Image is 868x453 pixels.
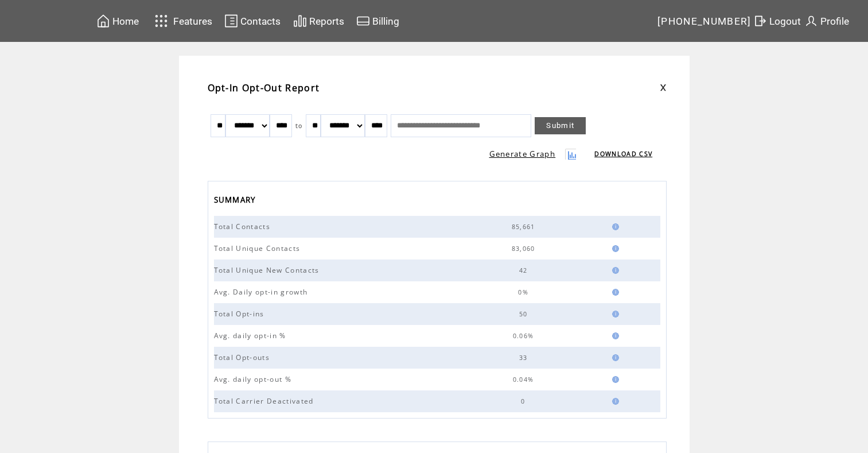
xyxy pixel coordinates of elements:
span: Avg. daily opt-out % [214,374,295,384]
span: Total Opt-outs [214,353,273,362]
img: help.gif [609,354,619,361]
img: home.svg [96,14,110,28]
img: help.gif [609,332,619,339]
span: 85,661 [512,223,538,231]
a: Contacts [223,12,282,30]
img: features.svg [151,11,172,30]
span: 50 [519,310,531,318]
span: Home [112,16,139,27]
img: profile.svg [804,14,818,28]
a: Home [95,12,141,30]
span: 0% [518,288,531,296]
img: contacts.svg [224,14,238,28]
img: chart.svg [293,14,307,28]
span: to [295,122,303,130]
img: help.gif [609,267,619,274]
span: Opt-In Opt-Out Report [208,82,320,94]
img: help.gif [609,311,619,318]
a: Submit [535,117,586,134]
img: help.gif [609,223,619,230]
span: Reports [309,16,344,27]
span: Total Opt-ins [214,309,267,319]
a: Generate Graph [489,149,556,159]
span: Total Unique Contacts [214,243,303,253]
img: help.gif [609,289,619,296]
span: Avg. daily opt-in % [214,331,289,340]
a: DOWNLOAD CSV [594,150,652,158]
a: Billing [355,12,401,30]
span: Avg. Daily opt-in growth [214,287,311,297]
img: creidtcard.svg [356,14,370,28]
img: help.gif [609,245,619,252]
span: Total Contacts [214,222,274,231]
span: 83,060 [512,245,538,253]
a: Features [150,10,215,32]
a: Logout [752,12,803,30]
span: Features [173,16,212,27]
span: 0.04% [513,375,537,384]
img: exit.svg [753,14,767,28]
a: Profile [803,12,851,30]
a: Reports [291,12,346,30]
span: Profile [820,16,849,27]
span: Total Carrier Deactivated [214,396,317,406]
span: 0.06% [513,332,537,340]
span: Billing [372,16,399,27]
img: help.gif [609,398,619,405]
span: Total Unique New Contacts [214,265,322,275]
span: [PHONE_NUMBER] [657,16,752,27]
span: 33 [519,354,531,362]
span: 0 [521,397,528,405]
span: Logout [769,16,801,27]
span: Contacts [240,16,281,27]
span: SUMMARY [214,192,259,211]
img: help.gif [609,376,619,383]
span: 42 [519,266,531,274]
